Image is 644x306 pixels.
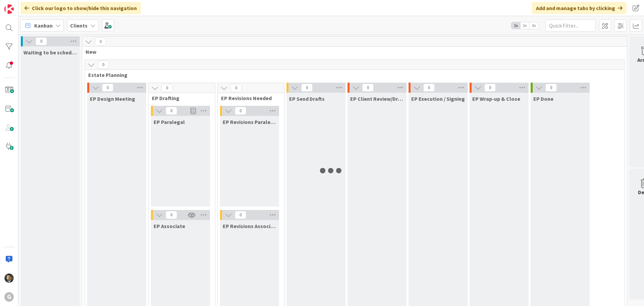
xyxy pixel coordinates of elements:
span: 3x [529,22,538,29]
span: EP Paralegal [154,119,185,125]
div: Add and manage tabs by clicking [532,2,627,14]
span: EP Revisions Associate [223,223,276,229]
span: 0 [423,84,435,92]
span: EP Associate [154,223,185,229]
img: Visit kanbanzone.com [4,4,14,14]
span: EP Done [533,95,553,102]
span: 0 [166,211,177,219]
span: 0 [545,84,557,92]
span: Waiting to be scheduled [23,49,77,56]
span: 0 [235,211,246,219]
span: 2x [520,22,529,29]
span: 0 [95,38,106,46]
span: Kanban [34,21,53,30]
span: 0 [301,84,313,92]
span: 1x [511,22,520,29]
span: EP Design Meeting [90,95,135,102]
span: 0 [484,84,496,92]
span: EP Execution / Signing [411,95,465,102]
span: 0 [230,84,242,92]
span: EP Wrap-up & Close [472,95,520,102]
span: 0 [161,84,173,92]
span: New [86,48,619,55]
div: G [4,292,14,302]
span: EP Send Drafts [289,95,325,102]
span: 0 [166,107,177,115]
span: Estate Planning [88,72,616,78]
input: Quick Filter... [545,19,596,32]
b: Clients [70,22,88,29]
span: 0 [362,84,374,92]
span: 0 [98,61,109,69]
span: EP Client Review/Draft Review Meeting [350,95,404,102]
div: Click our logo to show/hide this navigation [20,2,141,14]
span: 0 [36,37,47,45]
span: EP Drafting [152,95,207,101]
img: CG [4,273,14,283]
span: 0 [235,107,246,115]
span: 0 [102,84,113,92]
span: EP Revisions Paralegal [223,119,276,125]
span: EP Revisions Needed [221,95,276,101]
